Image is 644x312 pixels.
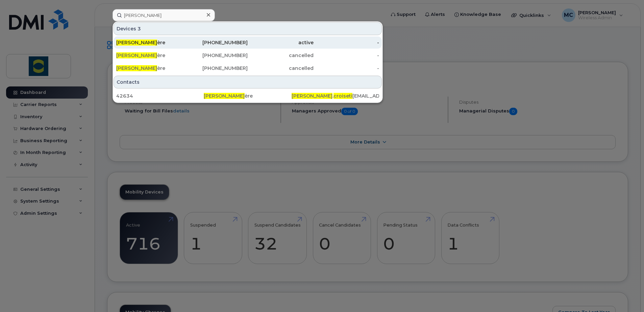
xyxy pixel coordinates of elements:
[248,39,314,46] div: active
[116,39,182,46] div: ère
[314,65,379,72] div: -
[114,22,382,35] div: Devices
[314,52,379,59] div: -
[248,65,314,72] div: cancelled
[202,40,248,46] avayaelement: [PHONE_NUMBER]
[116,65,182,72] div: ère
[138,25,141,32] span: 3
[116,52,182,59] div: ère
[114,62,382,74] a: [PERSON_NAME]ère[PHONE_NUMBER]cancelled-
[292,93,332,99] span: [PERSON_NAME]
[333,93,352,99] span: croiseti
[114,49,382,61] a: [PERSON_NAME]ère[PHONE_NUMBER]cancelled-
[114,76,382,88] div: Contacts
[116,40,157,46] span: [PERSON_NAME]
[248,52,314,59] div: cancelled
[116,65,157,71] span: [PERSON_NAME]
[204,93,245,99] span: [PERSON_NAME]
[116,93,204,99] div: 42634
[314,39,379,46] div: -
[114,36,382,49] a: [PERSON_NAME]ère[PHONE_NUMBER]active-
[204,93,291,99] div: ère
[116,52,157,58] span: [PERSON_NAME]
[202,52,248,58] avayaelement: [PHONE_NUMBER]
[292,93,379,99] div: . [EMAIL_ADDRESS][DOMAIN_NAME]
[202,65,248,71] avayaelement: [PHONE_NUMBER]
[114,90,382,102] a: 42634[PERSON_NAME]ère[PERSON_NAME].croiseti[EMAIL_ADDRESS][DOMAIN_NAME]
